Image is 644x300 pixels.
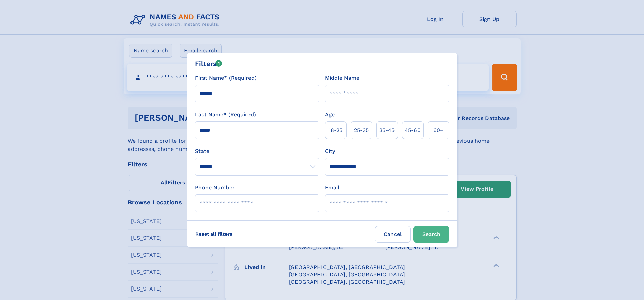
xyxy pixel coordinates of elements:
[329,126,342,134] span: 18‑25
[354,126,369,134] span: 25‑35
[191,226,237,242] label: Reset all filters
[195,59,222,69] div: Filters
[195,184,235,192] label: Phone Number
[325,74,359,82] label: Middle Name
[413,226,449,243] button: Search
[379,126,395,134] span: 35‑45
[325,147,335,155] label: City
[195,147,319,155] label: State
[375,226,411,243] label: Cancel
[433,126,444,134] span: 60+
[405,126,421,134] span: 45‑60
[195,111,256,119] label: Last Name* (Required)
[195,74,257,82] label: First Name* (Required)
[325,184,339,192] label: Email
[325,111,335,119] label: Age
